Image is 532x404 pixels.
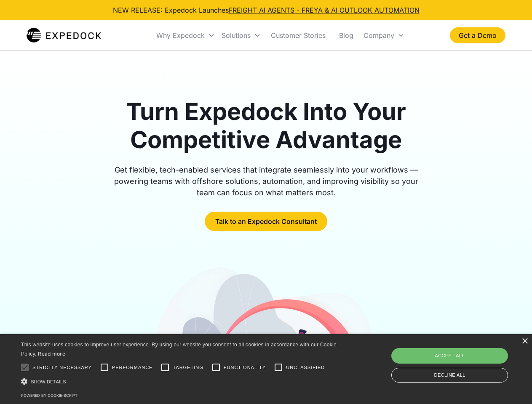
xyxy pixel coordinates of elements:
[360,21,408,50] div: Company
[286,364,325,371] span: Unclassified
[104,98,428,154] h1: Turn Expedock Into Your Competitive Advantage
[332,21,360,50] a: Blog
[153,21,218,50] div: Why Expedock
[104,164,428,198] div: Get flexible, tech-enabled services that integrate seamlessly into your workflows — powering team...
[38,351,65,357] a: Read more
[264,21,332,50] a: Customer Stories
[364,31,394,40] div: Company
[32,364,92,371] span: Strictly necessary
[27,27,101,44] a: home
[21,342,337,357] span: This website uses cookies to improve user experience. By using our website you consent to all coo...
[31,379,66,384] span: Show details
[222,31,251,40] div: Solutions
[21,393,78,398] a: Powered by cookie-script
[173,364,203,371] span: Targeting
[113,5,420,15] div: NEW RELEASE: Expedock Launches
[450,27,505,43] a: Get a Demo
[21,377,340,386] div: Show details
[156,31,205,40] div: Why Expedock
[27,27,101,44] img: Expedock Logo
[224,364,266,371] span: Functionality
[112,364,153,371] span: Performance
[392,313,532,404] iframe: Chat Widget
[205,212,327,231] a: Talk to an Expedock Consultant
[218,21,264,50] div: Solutions
[229,6,420,14] a: FREIGHT AI AGENTS - FREYA & AI OUTLOOK AUTOMATION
